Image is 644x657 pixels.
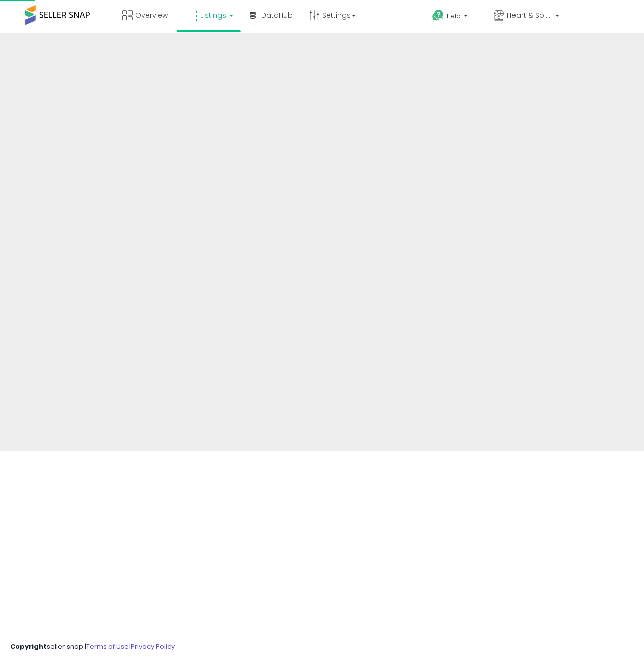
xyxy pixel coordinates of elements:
span: Heart & Sole Trading [507,10,552,20]
a: Help [424,2,485,33]
span: Listings [200,10,226,20]
span: Overview [135,10,168,20]
i: Get Help [432,9,444,22]
span: Help [447,12,461,20]
span: DataHub [261,10,293,20]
